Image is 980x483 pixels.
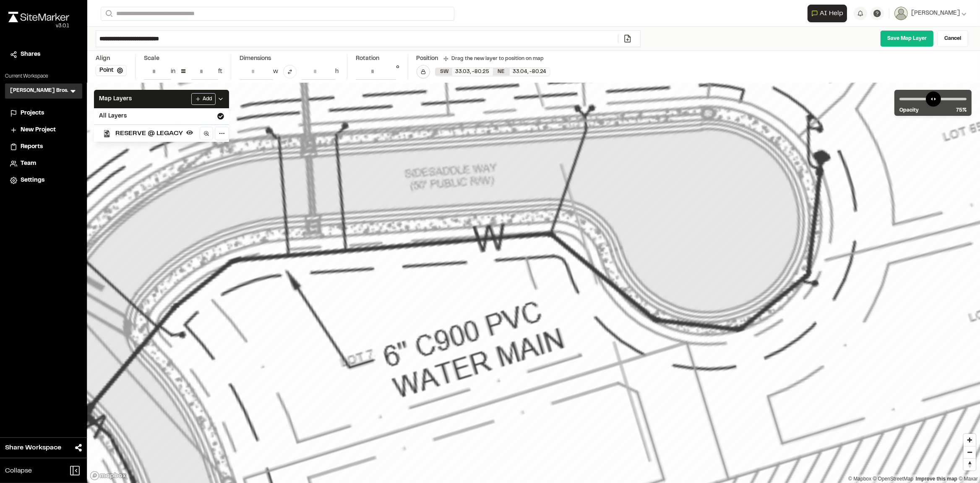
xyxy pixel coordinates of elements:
div: Align [96,54,127,63]
button: [PERSON_NAME] [894,7,967,20]
div: NE [493,68,510,76]
div: ft [218,67,222,76]
img: User [894,7,908,20]
span: Add [203,95,212,103]
a: Mapbox logo [90,471,127,480]
a: Map feedback [916,476,957,482]
span: 75 % [956,107,967,114]
a: Mapbox [848,476,871,482]
div: w [273,67,278,76]
div: 33.03 , -80.25 [452,68,493,76]
button: Point [96,65,127,76]
div: = [180,65,186,78]
div: SW [435,68,452,76]
button: Search [101,7,116,21]
span: Map Layers [99,94,132,104]
div: SW 33.03071375547461, -80.25481082841868 | NE 33.037285096188654, -80.24305315722557 [435,68,550,76]
button: Zoom out [964,446,976,458]
div: Scale [144,54,159,63]
div: 33.04 , -80.24 [510,68,550,76]
span: Team [21,159,36,168]
span: AI Help [820,8,843,18]
span: Settings [21,176,44,185]
div: Drag the new layer to position on map [443,55,544,63]
a: Shares [10,50,77,59]
button: Zoom in [964,434,976,446]
a: Maxar [959,476,978,482]
span: Reports [21,142,43,151]
img: kmz_black_icon64.png [103,130,110,137]
a: Reports [10,142,77,151]
a: New Project [10,125,77,135]
h3: [PERSON_NAME] Bros. [10,87,68,95]
a: Team [10,159,77,168]
div: All Layers [94,108,229,124]
div: Oh geez...please don't... [8,22,69,30]
span: New Project [21,125,56,135]
span: Shares [21,50,40,59]
span: Collapse [5,466,32,476]
div: ° [396,63,399,80]
p: Current Workspace [5,73,82,80]
span: [PERSON_NAME] [911,9,960,18]
button: Reset bearing to north [964,458,976,470]
span: Reset bearing to north [964,459,976,470]
a: Zoom to layer [200,127,213,140]
div: Position [417,54,438,63]
a: Save Map Layer [880,30,934,47]
span: Share Workspace [5,443,61,453]
button: Hide layer [185,128,195,138]
div: Rotation [356,54,399,63]
a: Settings [10,176,77,185]
div: in [171,67,175,76]
img: rebrand.png [8,12,69,22]
button: Add [191,93,216,105]
button: Open AI Assistant [808,5,847,22]
button: Lock Map Layer Position [417,65,430,78]
div: h [335,67,339,76]
a: OpenStreetMap [873,476,914,482]
a: Projects [10,109,77,118]
a: Cancel [937,30,968,47]
span: RESERVE @ LEGACY [115,128,183,138]
div: Open AI Assistant [808,5,850,22]
span: Opacity [899,107,919,114]
a: Add/Change File [618,34,637,43]
div: Dimensions [240,54,339,63]
span: Projects [21,109,44,118]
